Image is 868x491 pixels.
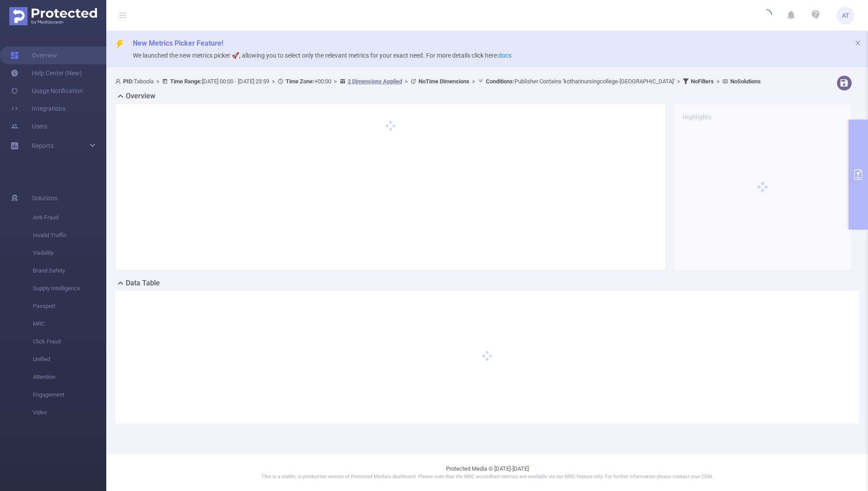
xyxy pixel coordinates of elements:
p: This is a stable, in production version of Protected Media's dashboard. Please note that the MRC ... [128,473,846,481]
b: No Solutions [730,78,761,85]
span: Solutions [32,189,58,207]
span: > [714,78,722,85]
h2: Data Table [126,278,160,288]
span: > [402,78,411,85]
span: Attention [33,368,106,386]
a: Help Center (New) [11,64,82,82]
footer: Protected Media © [DATE]-[DATE] [106,453,868,491]
a: docs [498,52,511,59]
span: AT [842,7,849,24]
u: 2 Dimensions Applied [348,78,402,85]
span: > [331,78,340,85]
span: Brand Safety [33,262,106,280]
a: Overview [11,47,57,64]
i: icon: loading [761,9,772,22]
span: > [469,78,478,85]
span: Anti-Fraud [33,209,106,226]
span: Passport [33,297,106,315]
img: Protected Media [9,7,97,25]
span: MRC [33,315,106,333]
span: Video [33,404,106,421]
a: Usage Notification [11,82,83,100]
span: Visibility [33,244,106,262]
span: Supply Intelligence [33,280,106,297]
span: > [674,78,683,85]
span: Click Fraud [33,333,106,351]
span: Invalid Traffic [33,226,106,244]
b: No Filters [691,78,714,85]
b: PID: [123,78,134,85]
a: Users [11,117,47,135]
b: No Time Dimensions [418,78,469,85]
span: New Metrics Picker Feature! [133,39,223,47]
b: Time Zone: [286,78,314,85]
span: Taboola [DATE] 00:00 - [DATE] 23:59 +00:00 [115,78,761,85]
button: icon: close [855,38,861,48]
h2: Overview [126,91,155,101]
span: Reports [32,142,54,149]
i: icon: thunderbolt [115,40,124,49]
span: > [154,78,162,85]
span: We launched the new metrics picker 🚀, allowing you to select only the relevant metrics for your e... [133,52,511,59]
span: Unified [33,351,106,368]
span: > [269,78,278,85]
span: Publisher Contains 'kotharinursingcollege-[GEOGRAPHIC_DATA]' [486,78,674,85]
span: Engagement [33,386,106,404]
a: Reports [32,137,54,155]
b: Conditions : [486,78,515,85]
a: Integrations [11,100,66,117]
b: Time Range: [170,78,202,85]
i: icon: close [855,40,861,46]
i: icon: user [115,78,123,84]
